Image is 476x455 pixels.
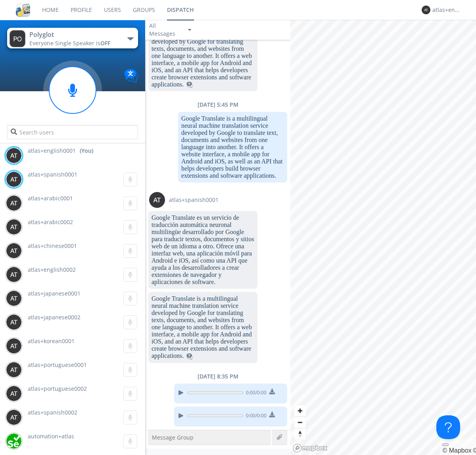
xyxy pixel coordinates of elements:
span: atlas+arabic0001 [28,194,73,202]
button: Zoom out [294,417,306,428]
img: caret-down-sm.svg [188,29,191,31]
span: atlas+english0001 [28,147,76,155]
button: Reset bearing to north [294,428,306,440]
dc-p: Google Translate is a multilingual neural machine translation service developed by Google for tra... [152,24,254,88]
iframe: Toggle Customer Support [436,415,460,439]
dc-p: Google Translate is a multilingual neural machine translation service developed by Google for tra... [152,295,254,359]
span: Zoom out [294,417,306,428]
input: Search users [7,125,138,139]
span: 0:00 / 0:00 [243,389,267,398]
div: Polyglot [29,30,119,39]
a: Mapbox logo [293,443,328,453]
span: atlas+spanish0001 [28,171,77,178]
div: Everyone · [29,39,119,47]
img: 373638.png [6,290,22,306]
img: cddb5a64eb264b2086981ab96f4c1ba7 [16,3,30,17]
img: 373638.png [6,409,22,425]
button: PolyglotEveryone·Single Speaker isOFF [7,28,138,48]
img: 373638.png [6,148,22,163]
span: atlas+arabic0002 [28,218,73,226]
span: atlas+spanish0001 [169,196,219,204]
div: [DATE] 8:35 PM [145,372,290,380]
img: translated-message [186,82,193,88]
span: atlas+portuguese0001 [28,361,87,369]
span: atlas+spanish0002 [28,409,77,416]
div: atlas+english0001 [432,6,462,14]
img: 373638.png [6,362,22,378]
span: This is a translated message [186,352,193,359]
img: 373638.png [422,6,430,14]
span: Reset bearing to north [294,428,306,440]
span: atlas+portuguese0002 [28,385,87,392]
span: atlas+japanese0002 [28,313,81,321]
img: download media button [269,389,275,394]
span: Single Speaker is [55,39,110,47]
img: 373638.png [6,386,22,401]
img: 373638.png [6,195,22,211]
img: 373638.png [6,171,22,187]
a: Mapbox [442,447,471,454]
img: 373638.png [6,243,22,259]
span: OFF [100,39,110,47]
img: 373638.png [6,338,22,354]
img: 373638.png [149,192,165,208]
span: 0:00 / 0:00 [243,412,267,421]
span: atlas+korean0001 [28,337,75,345]
img: translated-message [186,353,193,360]
img: 373638.png [6,267,22,282]
img: download media button [269,412,275,417]
div: [DATE] 5:45 PM [145,101,290,109]
div: All Messages [149,22,181,38]
dc-p: Google Translate is a multilingual neural machine translation service developed by Google to tran... [181,115,284,179]
span: automation+atlas [28,432,74,440]
img: 373638.png [6,314,22,330]
div: (You) [80,147,93,155]
span: atlas+english0002 [28,266,76,273]
img: 373638.png [6,219,22,235]
span: This is a translated message [186,81,193,88]
img: Translation enabled [124,69,138,83]
img: 373638.png [10,30,25,47]
img: d2d01cd9b4174d08988066c6d424eccd [6,433,22,449]
span: atlas+chinese0001 [28,242,77,250]
span: atlas+japanese0001 [28,290,81,297]
button: Zoom in [294,405,306,417]
dc-p: Google Translate es un servicio de traducción automática neuronal multilingüe desarrollado por Go... [152,214,254,286]
button: Toggle attribution [442,443,449,446]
